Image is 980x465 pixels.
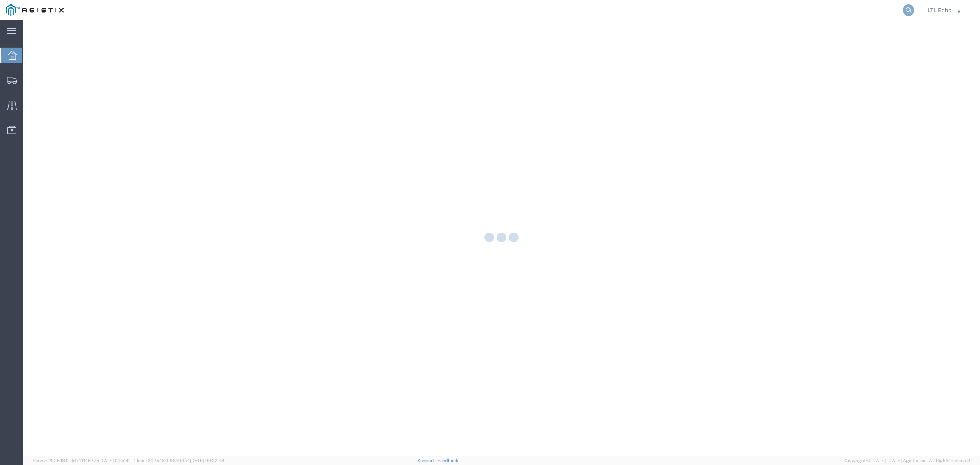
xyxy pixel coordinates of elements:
a: Support [417,458,438,463]
span: LTL Echo [927,6,951,15]
a: Feedback [437,458,458,463]
span: [DATE] 09:51:11 [99,458,130,463]
span: [DATE] 09:32:48 [190,458,224,463]
img: logo [6,4,64,16]
span: Client: 2025.18.0-9839db4 [134,458,224,463]
span: Copyright © [DATE]-[DATE] Agistix Inc., All Rights Reserved [844,457,970,464]
span: Server: 2025.18.0-dd719145275 [33,458,130,463]
button: LTL Echo [927,5,969,15]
